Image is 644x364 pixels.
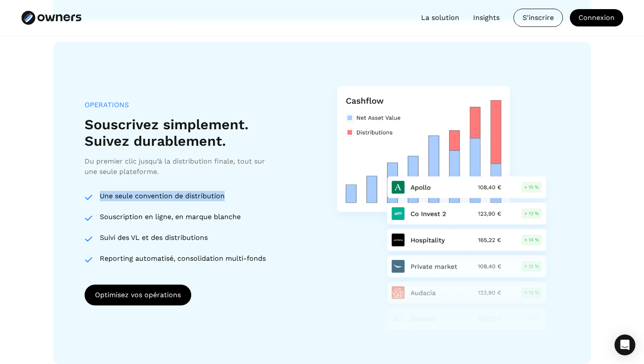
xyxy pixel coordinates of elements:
div: Suivi des VL et des distributions [100,233,267,243]
a: S'inscrire [513,9,563,27]
h3: Souscrivez simplement. Suivez durablement. [85,116,248,150]
a: La solution [421,13,459,23]
div: Du premier clic jusqu’à la distribution finale, tout sur une seule plateforme. [85,156,275,177]
img: Souscrivez simplement. Suivez durablement. [322,76,560,330]
div: Operations [85,101,129,109]
div: Une seule convention de distribution [100,191,267,201]
a: Optimisez vos opérations [85,285,191,305]
a: Connexion [570,9,623,26]
div: S'inscrire [514,9,562,26]
div: Souscription en ligne, en marque blanche [100,212,267,222]
a: Insights [473,13,500,23]
div: Reporting automatisé, consolidation multi-fonds [100,253,267,264]
div: Open Intercom Messenger [615,334,635,355]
